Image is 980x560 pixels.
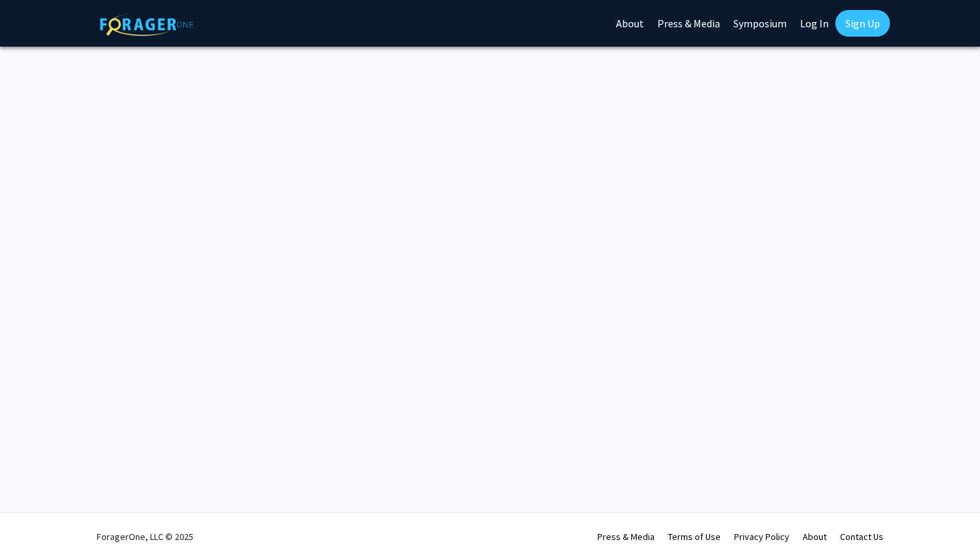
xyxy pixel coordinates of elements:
a: Privacy Policy [734,531,789,543]
a: Terms of Use [668,531,721,543]
a: Contact Us [840,531,883,543]
a: About [803,531,827,543]
img: ForagerOne Logo [100,13,193,36]
a: Sign Up [835,10,890,37]
a: Press & Media [597,531,655,543]
div: ForagerOne, LLC © 2025 [97,513,193,560]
